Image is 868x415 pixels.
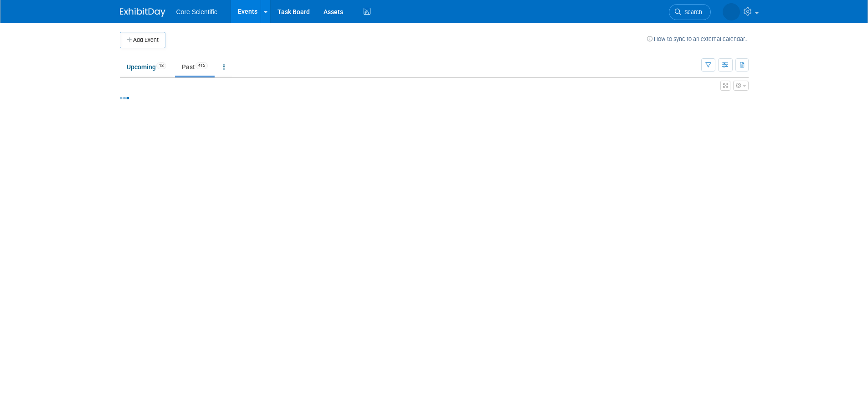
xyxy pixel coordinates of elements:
[669,4,711,20] a: Search
[647,36,749,42] a: How to sync to an external calendar...
[681,9,702,15] span: Search
[175,58,215,76] a: Past415
[723,3,740,20] img: Alyona Yurchenko
[156,62,166,69] span: 18
[120,32,165,48] button: Add Event
[195,62,208,69] span: 415
[120,97,129,99] img: loading...
[176,8,217,15] span: Core Scientific
[120,8,165,17] img: ExhibitDay
[120,58,173,76] a: Upcoming18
